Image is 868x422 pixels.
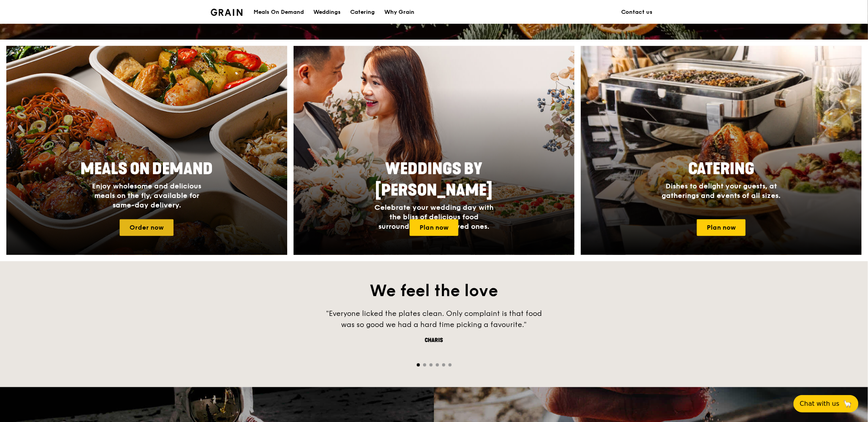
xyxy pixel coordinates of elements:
[448,363,452,367] span: Go to slide 6
[417,363,420,367] span: Go to slide 1
[120,219,174,236] a: Order now
[380,0,419,24] a: Why Grain
[315,336,553,344] div: Charis
[375,160,492,200] span: Weddings by [PERSON_NAME]
[313,0,341,24] div: Weddings
[436,363,439,367] span: Go to slide 4
[6,46,287,255] a: Meals On DemandEnjoy wholesome and delicious meals on the fly, available for same-day delivery.Or...
[697,219,746,236] a: Plan now
[309,0,345,24] a: Weddings
[80,160,213,179] span: Meals On Demand
[384,0,414,24] div: Why Grain
[800,399,839,409] span: Chat with us
[423,363,426,367] span: Go to slide 2
[410,219,458,236] a: Plan now
[581,46,862,255] img: catering-card.e1cfaf3e.jpg
[581,46,862,255] a: CateringDishes to delight your guests, at gatherings and events of all sizes.Plan now
[442,363,445,367] span: Go to slide 5
[688,160,754,179] span: Catering
[345,0,380,24] a: Catering
[294,46,574,255] img: weddings-card.4f3003b8.jpg
[843,399,852,409] span: 🦙
[254,0,304,24] div: Meals On Demand
[350,0,375,24] div: Catering
[662,182,781,200] span: Dishes to delight your guests, at gatherings and events of all sizes.
[794,395,858,412] button: Chat with us🦙
[294,46,574,255] a: Weddings by [PERSON_NAME]Celebrate your wedding day with the bliss of delicious food surrounded b...
[92,182,201,209] span: Enjoy wholesome and delicious meals on the fly, available for same-day delivery.
[617,0,658,24] a: Contact us
[429,363,433,367] span: Go to slide 3
[211,9,243,16] img: Grain
[374,203,494,231] span: Celebrate your wedding day with the bliss of delicious food surrounded by your loved ones.
[315,308,553,330] div: "Everyone licked the plates clean. Only complaint is that food was so good we had a hard time pic...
